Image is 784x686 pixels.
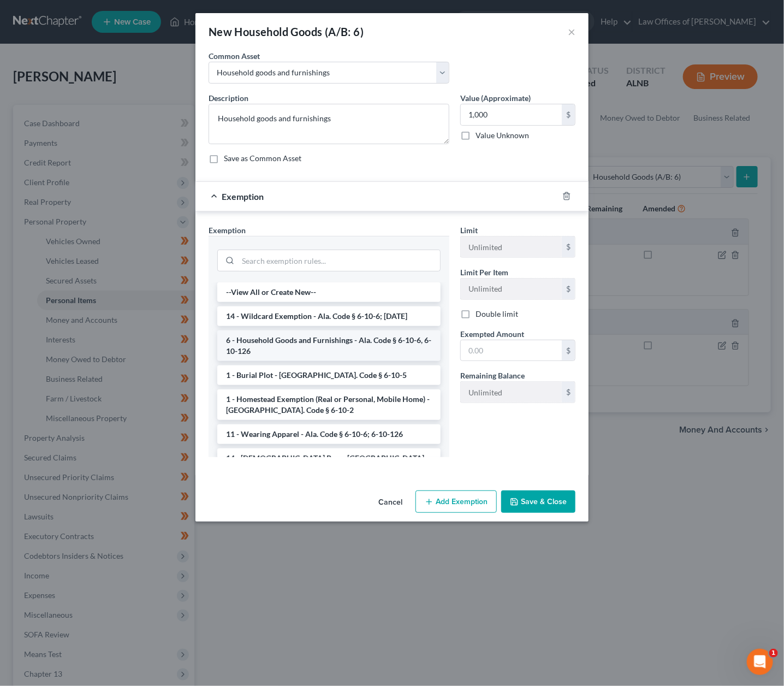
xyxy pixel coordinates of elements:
[217,365,441,385] li: 1 - Burial Plot - [GEOGRAPHIC_DATA]. Code § 6-10-5
[747,649,773,675] iframe: Intercom live chat
[209,50,260,62] label: Common Asset
[238,250,440,271] input: Search exemption rules...
[217,306,441,326] li: 14 - Wildcard Exemption - Ala. Code § 6-10-6; [DATE]
[217,282,441,302] li: --View All or Create New--
[460,370,525,381] label: Remaining Balance
[217,424,441,444] li: 11 - Wearing Apparel - Ala. Code § 6-10-6; 6-10-126
[460,92,531,104] label: Value (Approximate)
[501,490,575,513] button: Save & Close
[568,25,575,38] button: ×
[562,340,575,361] div: $
[461,279,562,299] input: --
[224,153,301,164] label: Save as Common Asset
[476,309,518,320] label: Double limit
[461,340,562,361] input: 0.00
[222,191,264,202] span: Exemption
[461,382,562,403] input: --
[209,24,364,39] div: New Household Goods (A/B: 6)
[415,490,497,513] button: Add Exemption
[562,279,575,299] div: $
[217,330,441,361] li: 6 - Household Goods and Furnishings - Ala. Code § 6-10-6, 6-10-126
[209,93,248,103] span: Description
[476,130,529,141] label: Value Unknown
[209,226,246,235] span: Exemption
[562,104,575,125] div: $
[370,492,411,513] button: Cancel
[217,389,441,420] li: 1 - Homestead Exemption (Real or Personal, Mobile Home) - [GEOGRAPHIC_DATA]. Code § 6-10-2
[461,104,562,125] input: 0.00
[562,382,575,403] div: $
[461,236,562,257] input: --
[769,649,778,658] span: 1
[460,226,478,235] span: Limit
[460,329,524,339] span: Exempted Amount
[217,448,441,479] li: 14 - [DEMOGRAPHIC_DATA] Pew - [GEOGRAPHIC_DATA]. Code § 6-10-5
[460,267,508,278] label: Limit Per Item
[562,236,575,257] div: $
